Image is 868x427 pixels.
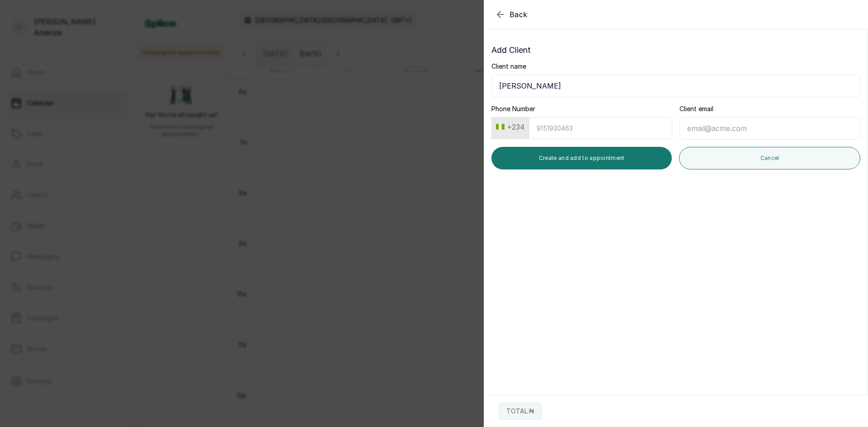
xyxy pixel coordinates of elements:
input: 9151930463 [529,117,672,139]
input: Enter client name [491,75,860,97]
p: Add Client [491,44,860,56]
span: Back [509,9,528,20]
button: Back [495,9,528,20]
button: Create and add to appointment [491,147,672,169]
label: Phone Number [491,104,535,113]
button: +234 [492,120,528,134]
p: TOTAL: ₦ [506,407,534,416]
label: Client name [491,62,526,71]
label: Client email [679,104,713,113]
button: Cancel [679,147,860,169]
input: email@acme.com [679,117,860,140]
